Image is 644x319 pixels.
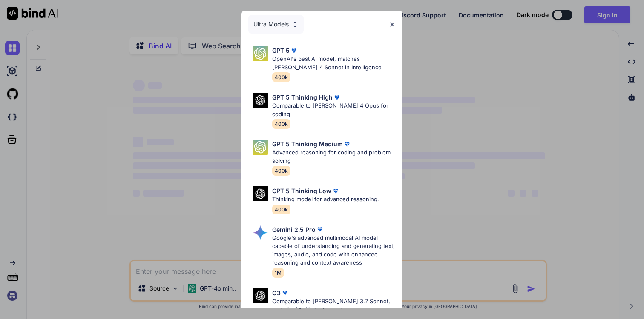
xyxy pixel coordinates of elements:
img: premium [316,225,324,234]
img: close [388,21,396,28]
span: 400k [272,205,290,214]
img: Pick Models [253,93,268,108]
p: OpenAI's best AI model, matches [PERSON_NAME] 4 Sonnet in Intelligence [272,55,396,71]
img: Pick Models [253,140,268,155]
img: Pick Models [253,186,268,201]
div: Ultra Models [248,15,304,34]
span: 400k [272,72,290,82]
p: GPT 5 [272,46,290,55]
img: premium [343,140,351,148]
img: Pick Models [253,46,268,61]
p: Google's advanced multimodal AI model capable of understanding and generating text, images, audio... [272,234,396,267]
img: premium [331,187,340,195]
p: Comparable to [PERSON_NAME] 3.7 Sonnet, superior intelligence [272,297,396,314]
p: Thinking model for advanced reasoning. [272,195,379,204]
span: 400k [272,119,290,129]
p: GPT 5 Thinking Medium [272,140,343,148]
img: premium [290,46,298,55]
p: GPT 5 Thinking High [272,93,333,102]
img: premium [333,93,341,102]
p: Comparable to [PERSON_NAME] 4 Opus for coding [272,102,396,118]
span: 400k [272,166,290,176]
p: Gemini 2.5 Pro [272,225,316,234]
img: premium [281,288,289,297]
img: Pick Models [253,288,268,303]
span: 1M [272,268,284,278]
p: GPT 5 Thinking Low [272,186,331,195]
p: O3 [272,288,281,297]
p: Advanced reasoning for coding and problem solving [272,148,396,165]
img: Pick Models [291,21,299,28]
img: Pick Models [253,225,268,240]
